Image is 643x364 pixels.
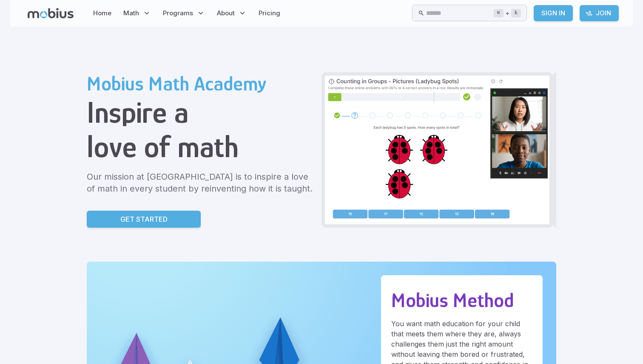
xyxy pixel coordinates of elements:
span: About [217,8,235,18]
div: + [494,8,521,18]
a: Home [91,3,114,23]
h1: love of math [87,130,315,164]
img: Grade 2 Class [325,76,549,224]
a: Join [580,5,619,21]
p: Get Started [120,214,168,224]
h2: Mobius Math Academy [87,72,315,95]
span: Programs [163,8,193,18]
span: Math [123,8,139,18]
a: Pricing [256,3,283,23]
a: Sign In [534,5,573,21]
p: Our mission at [GEOGRAPHIC_DATA] is to inspire a love of math in every student by reinventing how... [87,171,315,195]
h2: Mobius Method [391,289,532,312]
h1: Inspire a [87,95,315,130]
a: Get Started [87,211,201,228]
kbd: k [511,9,521,17]
kbd: ⌘ [494,9,504,17]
